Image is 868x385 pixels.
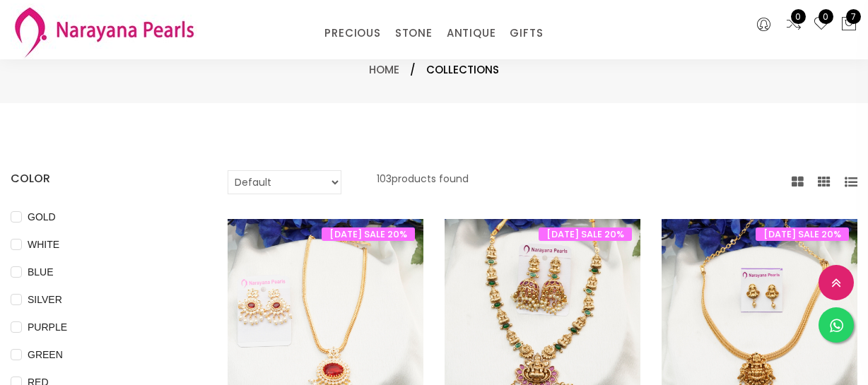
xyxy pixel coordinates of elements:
span: 7 [846,9,861,24]
p: 103 products found [377,170,469,194]
a: 0 [813,16,830,34]
span: [DATE] SALE 20% [322,227,415,241]
span: / [410,61,416,78]
span: [DATE] SALE 20% [756,227,849,241]
a: 0 [785,16,802,34]
a: STONE [395,23,433,44]
span: 0 [819,9,833,24]
span: PURPLE [22,319,73,335]
h4: COLOR [11,170,185,187]
a: ANTIQUE [447,23,496,44]
span: Collections [426,61,499,78]
span: GOLD [22,209,61,225]
a: GIFTS [510,23,543,44]
span: GREEN [22,347,69,362]
a: PRECIOUS [324,23,380,44]
button: 7 [840,16,857,34]
span: WHITE [22,237,65,252]
a: Home [369,62,399,77]
span: 0 [791,9,806,24]
span: BLUE [22,264,59,280]
span: [DATE] SALE 20% [539,227,632,241]
span: SILVER [22,292,68,307]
